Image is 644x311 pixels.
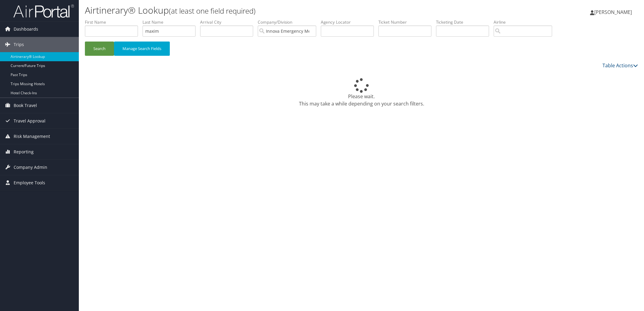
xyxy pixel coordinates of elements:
label: Ticket Number [378,19,436,25]
span: Dashboards [14,22,38,37]
span: [PERSON_NAME] [594,9,632,15]
a: Table Actions [602,62,638,69]
button: Manage Search Fields [114,42,170,56]
label: Arrival City [200,19,258,25]
label: Airline [494,19,557,25]
a: [PERSON_NAME] [590,3,638,21]
div: Please wait. This may take a while depending on your search filters. [85,78,638,107]
span: Travel Approval [14,113,45,129]
span: Book Travel [14,98,37,113]
img: airportal-logo.png [13,4,74,18]
span: Reporting [14,144,34,159]
label: Last Name [143,19,200,25]
label: First Name [85,19,143,25]
h1: Airtinerary® Lookup [85,4,454,17]
button: Search [85,42,114,56]
span: Company Admin [14,160,47,175]
label: Agency Locator [321,19,378,25]
label: Ticketing Date [436,19,494,25]
small: (at least one field required) [169,6,256,16]
span: Risk Management [14,129,50,144]
span: Trips [14,37,24,52]
span: Employee Tools [14,175,45,190]
label: Company/Division [258,19,321,25]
